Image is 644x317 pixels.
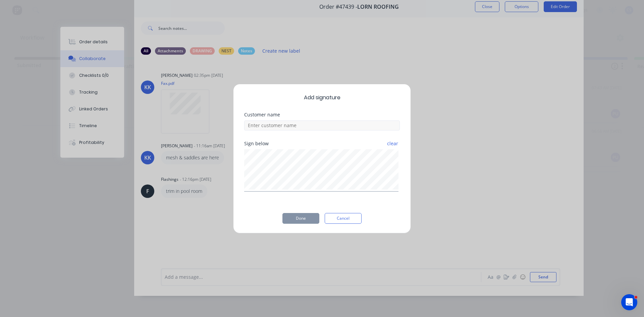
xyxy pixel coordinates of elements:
button: Cancel [325,213,362,224]
button: clear [387,138,398,150]
div: Sign below [244,141,400,146]
div: Customer name [244,112,400,117]
input: Enter customer name [244,120,400,130]
span: Add signature [244,94,400,102]
iframe: Intercom live chat [621,294,637,310]
button: Done [282,213,319,224]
